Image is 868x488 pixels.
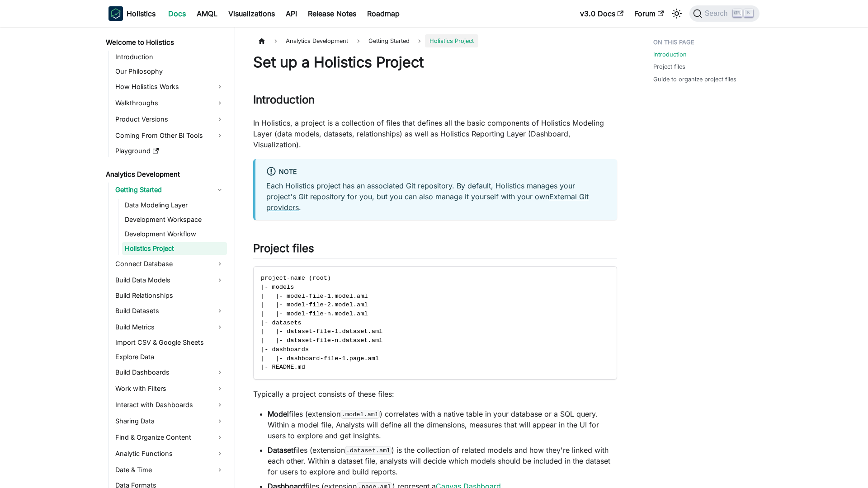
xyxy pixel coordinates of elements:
span: Search [702,9,733,18]
a: Holistics Project [122,242,227,255]
a: Build Datasets [113,304,227,318]
button: Search (Ctrl+K) [689,5,759,22]
a: Visualizations [223,6,280,21]
a: Home page [253,34,270,47]
a: Analytics Development [103,168,227,181]
a: Forum [629,6,669,21]
a: Build Dashboards [113,365,227,380]
a: Introduction [653,50,687,59]
p: Typically a project consists of these files: [253,389,617,399]
span: |- README.md [261,364,305,371]
nav: Breadcrumbs [253,34,617,47]
span: | |- model-file-1.model.aml [261,293,368,300]
a: HolisticsHolistics [108,6,156,21]
a: Playground [113,145,227,157]
button: Switch between dark and light mode (currently light mode) [670,6,684,21]
a: Our Philosophy [113,65,227,78]
p: In Holistics, a project is a collection of files that defines all the basic components of Holisti... [253,117,617,150]
a: API [280,6,302,21]
span: | |- dashboard-file-1.page.aml [261,355,379,362]
code: .dataset.aml [345,446,392,455]
nav: Docs sidebar [99,27,235,488]
span: | |- dataset-file-n.dataset.aml [261,337,382,344]
p: Each Holistics project has an associated Git repository. By default, Holistics manages your proje... [266,180,606,213]
a: Guide to organize project files [653,75,736,84]
b: Holistics [127,8,156,19]
a: Build Metrics [113,320,227,334]
span: |- dashboards [261,346,309,353]
a: Explore Data [113,351,227,363]
span: Getting Started [364,34,414,47]
a: Development Workspace [122,213,227,226]
a: AMQL [191,6,223,21]
kbd: K [744,9,753,17]
a: Interact with Dashboards [113,398,227,412]
h1: Set up a Holistics Project [253,53,617,71]
a: Getting Started [113,183,227,197]
a: v3.0 Docs [575,6,629,21]
a: Analytic Functions [113,446,227,461]
span: Analytics Development [281,34,353,47]
span: | |- model-file-n.model.aml [261,310,368,317]
a: Product Versions [113,112,227,127]
li: files (extension ) is the collection of related models and how they're linked with each other. Wi... [268,445,617,477]
a: Sharing Data [113,414,227,428]
a: Work with Filters [113,381,227,396]
a: Coming From Other BI Tools [113,128,227,143]
code: .model.aml [340,410,380,419]
a: Build Data Models [113,273,227,287]
strong: Model [268,409,289,418]
span: Holistics Project [425,34,478,47]
span: | |- model-file-2.model.aml [261,301,368,308]
h2: Project files [253,242,617,259]
a: Walkthroughs [113,96,227,110]
span: |- models [261,284,294,291]
span: | |- dataset-file-1.dataset.aml [261,328,382,335]
strong: Dataset [268,446,293,455]
a: How Holistics Works [113,80,227,94]
a: Docs [163,6,191,21]
a: Find & Organize Content [113,430,227,445]
a: Introduction [113,51,227,63]
li: files (extension ) correlates with a native table in your database or a SQL query. Within a model... [268,408,617,441]
img: Holistics [108,6,123,21]
a: Release Notes [302,6,362,21]
a: Import CSV & Google Sheets [113,336,227,349]
div: Note [266,166,606,178]
a: Build Relationships [113,289,227,302]
a: Data Modeling Layer [122,199,227,211]
a: Welcome to Holistics [103,36,227,49]
a: Connect Database [113,257,227,271]
a: Development Workflow [122,228,227,240]
span: |- datasets [261,319,302,326]
a: Roadmap [362,6,405,21]
a: Project files [653,62,685,71]
a: Date & Time [113,463,227,477]
h2: Introduction [253,93,617,110]
span: project-name (root) [261,275,331,282]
